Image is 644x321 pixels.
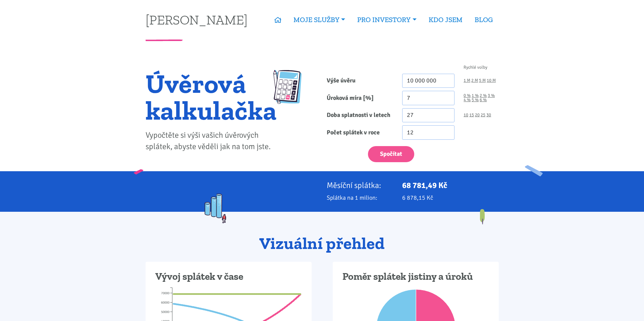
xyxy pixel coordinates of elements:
a: 5 % [472,98,479,102]
p: Splátka na 1 milion: [327,193,393,202]
a: 10 [464,113,468,117]
a: 3 % [488,93,495,98]
a: 2 M [471,78,478,83]
p: 6 878,15 Kč [402,193,499,202]
p: Měsíční splátka: [327,181,393,190]
label: Úroková míra [%] [322,91,397,105]
h1: Úvěrová kalkulačka [146,70,277,124]
a: 4 % [464,98,471,102]
a: [PERSON_NAME] [146,13,248,26]
h3: Poměr splátek jistiny a úroků [342,270,489,283]
tspan: 50000 [161,310,169,314]
tspan: 70000 [161,291,169,295]
a: 2 % [480,93,487,98]
a: MOJE SLUŽBY [287,12,351,27]
a: BLOG [469,12,499,27]
a: 6 % [480,98,487,102]
p: Vypočtěte si výši vašich úvěrových splátek, abyste věděli jak na tom jste. [146,130,277,152]
button: Spočítat [368,146,414,163]
a: 30 [486,113,491,117]
label: Doba splatnosti v letech [322,108,397,123]
a: 0 % [464,93,471,98]
span: Rychlé volby [464,65,487,70]
a: 1 % [472,93,479,98]
a: 1 M [464,78,470,83]
p: 68 781,49 Kč [402,181,499,190]
a: 5 M [479,78,486,83]
tspan: 60000 [161,301,169,305]
a: 25 [481,113,485,117]
a: PRO INVESTORY [351,12,422,27]
a: 15 [469,113,474,117]
h2: Vizuální přehled [146,235,499,253]
a: 20 [475,113,480,117]
label: Počet splátek v roce [322,125,397,140]
label: Výše úvěru [322,74,397,88]
a: KDO JSEM [423,12,469,27]
a: 10 M [487,78,496,83]
h3: Vývoj splátek v čase [155,270,302,283]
